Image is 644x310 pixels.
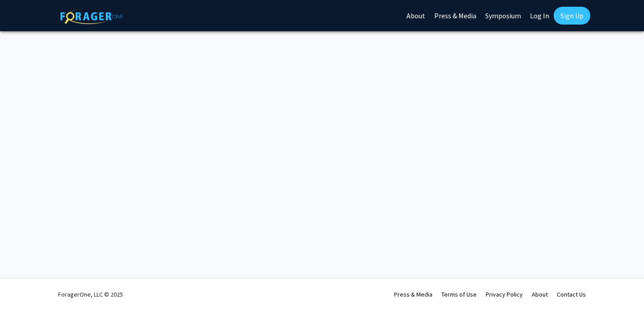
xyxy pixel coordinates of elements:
a: Sign Up [554,7,590,25]
div: ForagerOne, LLC © 2025 [58,279,123,310]
a: About [532,290,548,298]
a: Press & Media [394,290,432,298]
img: ForagerOne Logo [60,8,123,24]
a: Contact Us [557,290,586,298]
a: Privacy Policy [486,290,523,298]
a: Terms of Use [441,290,477,298]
